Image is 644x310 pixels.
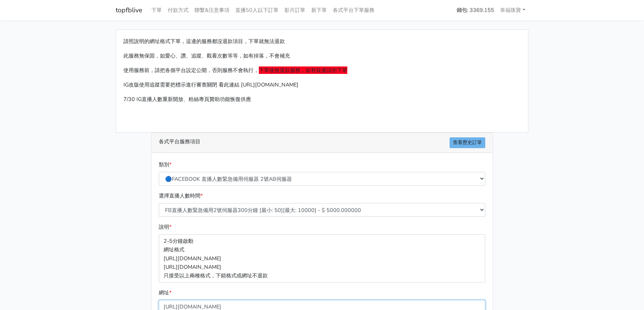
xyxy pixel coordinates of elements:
[123,52,521,60] p: 此服務無保固，如愛心、讚、追蹤、觀看次數等等，如有掉落，不會補充
[159,234,485,282] p: 2-5分鐘啟動 網址格式 [URL][DOMAIN_NAME] [URL][DOMAIN_NAME] 只接受以上兩種格式，下錯格式或網址不退款
[159,192,203,200] label: 選擇直播人數時間
[454,3,497,17] a: 錢包: 3369.155
[123,81,521,89] p: IG改版使用追蹤需要把標示進行審查關閉 看此連結 [URL][DOMAIN_NAME]
[191,3,232,17] a: 聯繫&注意事項
[450,137,485,148] a: 查看歷史訂單
[281,3,308,17] a: 影片訂單
[123,95,521,104] p: 7/30 IG直播人數重新開放、粉絲專頁贊助功能恢復供應
[457,6,494,14] strong: 錢包: 3369.155
[232,3,281,17] a: 直播50人以下訂單
[148,3,165,17] a: 下單
[123,37,521,46] p: 請照說明的網址格式下單，這邊的服務都沒退款項目，下單就無法退款
[159,160,171,169] label: 類別
[116,3,142,17] a: topfblive
[497,3,528,17] a: 幸福珠寶
[165,3,191,17] a: 付款方式
[259,66,347,74] span: 下單後無退款服務，如有疑慮請勿下單
[151,133,493,153] div: 各式平台服務項目
[159,223,171,231] label: 說明
[123,66,521,75] p: 使用服務前，請把各個平台設定公開，否則服務不會執行，
[308,3,330,17] a: 新下單
[159,288,171,297] label: 網址
[330,3,377,17] a: 各式平台下單服務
